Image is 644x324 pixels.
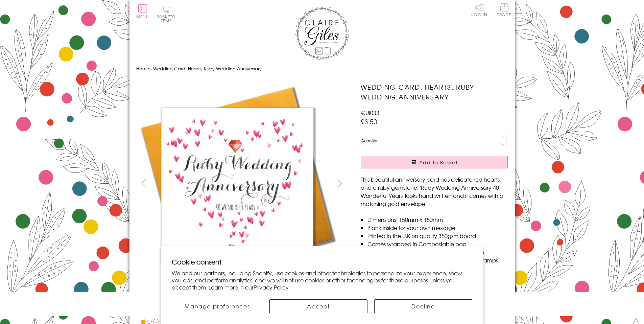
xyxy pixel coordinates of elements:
[332,176,347,191] button: next
[269,299,367,313] button: Accept
[295,7,349,60] img: Claire Giles Greetings Cards
[136,14,149,20] span: Menu
[367,240,508,248] li: Comes wrapped in Compostable bag
[136,176,151,191] button: prev
[172,270,472,291] p: We and our partners, including Shopify, use cookies and other technologies to personalize your ex...
[136,62,508,76] nav: breadcrumbs
[172,299,263,313] button: Manage preferences
[136,4,149,19] button: Menu
[157,5,175,23] button: Basket0 items
[367,215,508,224] li: Dimensions: 150mm x 150mm
[361,156,508,168] button: Add to Basket
[367,232,508,240] li: Printed in the U.K on quality 350gsm board
[361,109,379,117] span: QUI033
[367,224,508,232] li: Blank inside for your own message
[254,283,289,291] a: Privacy Policy
[361,175,508,208] p: This beautiful anniversary card has delicate red hearts and a ruby gemstone. 'Ruby Wedding Annive...
[160,14,175,24] span: 0 items
[497,3,511,17] span: Trade
[361,138,377,144] label: Quantity
[150,65,152,72] span: ›
[172,257,472,267] h2: Cookie consent
[153,65,262,72] span: Wedding Card, Hearts, Ruby Wedding Anniversary
[471,3,487,17] a: Log In
[419,159,458,166] span: Add to Basket
[136,82,339,285] img: Wedding Card, Hearts, Ruby Wedding Anniversary
[361,82,508,102] h1: Wedding Card, Hearts, Ruby Wedding Anniversary
[374,299,472,313] button: Decline
[136,65,149,72] a: Home
[361,117,377,126] span: £3.50
[185,302,250,310] span: Manage preferences
[497,3,511,18] a: Trade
